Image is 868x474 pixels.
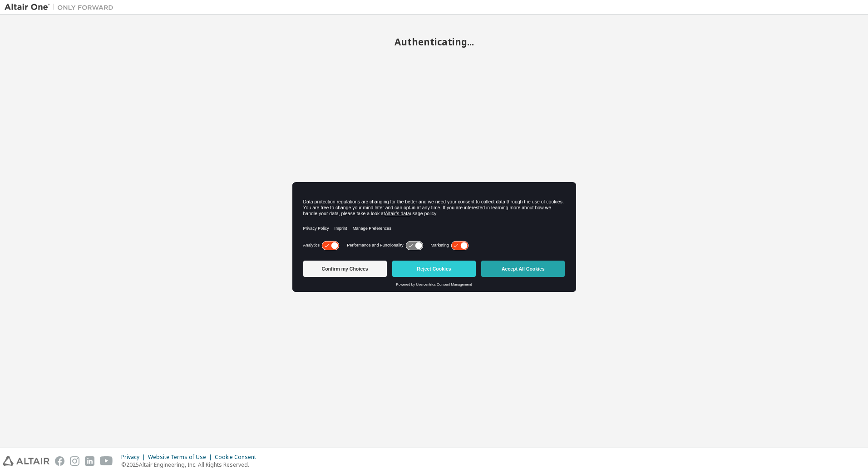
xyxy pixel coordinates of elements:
img: instagram.svg [70,456,79,466]
div: Cookie Consent [215,454,261,461]
p: © 2025 Altair Engineering, Inc. All Rights Reserved. [121,461,261,469]
img: Altair One [5,3,118,12]
img: facebook.svg [55,456,64,466]
div: Privacy [121,454,148,461]
img: linkedin.svg [85,456,94,466]
img: altair_logo.svg [3,456,49,466]
h2: Authenticating... [5,36,863,48]
div: Website Terms of Use [148,454,215,461]
img: youtube.svg [100,456,113,466]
